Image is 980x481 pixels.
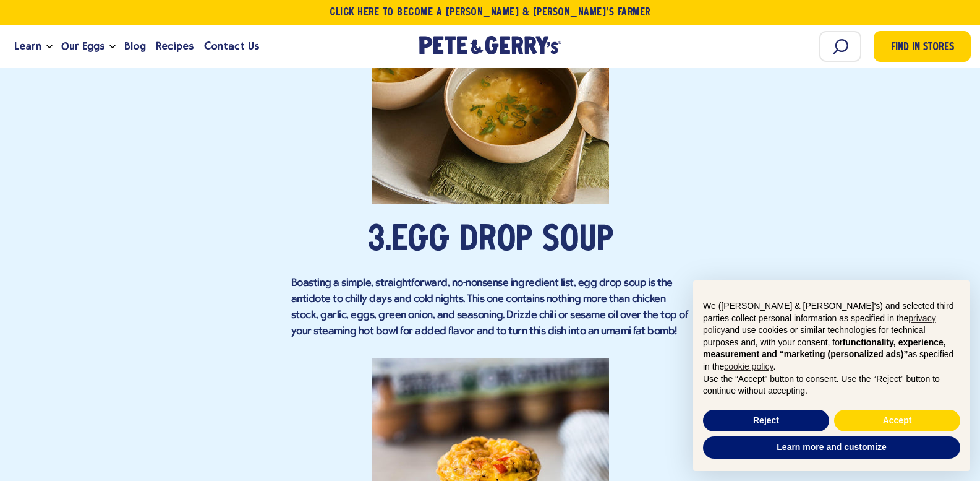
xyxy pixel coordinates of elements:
button: Learn more and customize [703,436,960,459]
a: Our Eggs [56,30,109,63]
span: Learn [14,38,41,54]
a: Egg Drop Soup [391,224,613,259]
button: Accept [834,410,960,432]
a: Recipes [151,30,198,63]
span: Recipes [156,38,194,54]
a: Learn [9,30,46,63]
span: Blog [124,38,146,54]
h2: 3. [291,222,689,259]
a: Find in Stores [874,31,971,62]
button: Open the dropdown menu for Our Eggs [109,45,116,49]
p: We ([PERSON_NAME] & [PERSON_NAME]'s) and selected third parties collect personal information as s... [703,300,960,373]
span: Find in Stores [891,40,954,56]
span: Our Eggs [61,38,104,54]
a: Blog [119,30,151,63]
a: Contact Us [199,30,264,63]
p: Use the “Accept” button to consent. Use the “Reject” button to continue without accepting. [703,373,960,397]
a: cookie policy [724,362,773,371]
span: Contact Us [204,38,259,54]
input: Search [819,31,861,62]
button: Open the dropdown menu for Learn [46,45,53,49]
button: Reject [703,410,829,432]
p: Boasting a simple, straightforward, no-nonsense ingredient list, egg drop soup is the antidote to... [291,275,689,340]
